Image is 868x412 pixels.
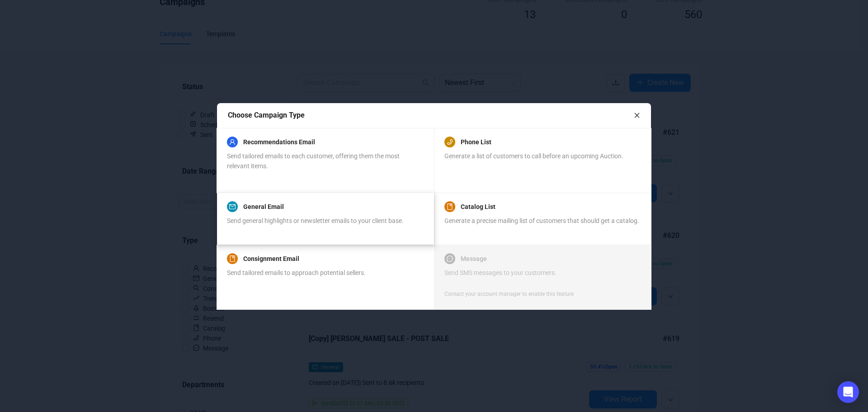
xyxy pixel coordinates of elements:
[227,217,404,224] span: Send general highlights or newsletter emails to your client base.
[227,269,366,276] span: Send tailored emails to approach potential sellers.
[447,256,453,262] span: message
[444,152,623,160] span: Generate a list of customers to call before an upcoming Auction.
[229,139,236,145] span: user
[447,204,453,210] span: book
[447,139,453,145] span: phone
[243,137,315,147] a: Recommendations Email
[243,253,299,264] a: Consignment Email
[837,381,859,403] div: Open Intercom Messenger
[228,109,634,121] div: Choose Campaign Type
[461,253,487,264] a: Message
[227,152,400,170] span: Send tailored emails to each customer, offering them the most relevant items.
[461,201,495,212] a: Catalog List
[634,112,640,118] span: close
[243,201,284,212] a: General Email
[444,269,557,276] span: Send SMS messages to your customers.
[444,217,639,224] span: Generate a precise mailing list of customers that should get a catalog.
[444,289,574,298] div: Contact your account manager to enable this feature
[229,256,236,262] span: book
[229,204,236,210] span: mail
[461,137,491,147] a: Phone List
